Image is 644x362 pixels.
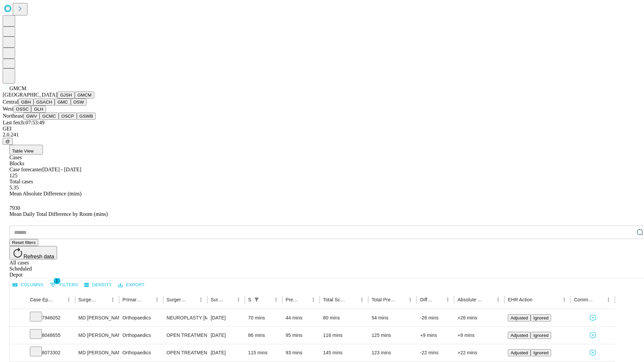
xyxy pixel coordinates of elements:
div: Comments [574,297,593,302]
div: Difference [420,297,433,302]
button: Export [116,280,146,290]
div: 145 mins [323,344,365,361]
span: Ignored [533,333,548,338]
button: Reset filters [9,239,38,246]
button: Show filters [252,295,261,304]
div: Total Scheduled Duration [323,297,347,302]
div: 86 mins [248,327,279,344]
button: OSW [71,99,87,106]
button: Sort [99,295,108,304]
span: Mean Daily Total Difference by Room (mins) [9,211,108,217]
span: Northeast [3,113,23,119]
button: Sort [299,295,309,304]
button: Select columns [11,280,45,290]
div: 116 mins [323,327,365,344]
button: Sort [484,295,493,304]
div: -22 mins [420,344,451,361]
span: 5.35 [9,185,19,190]
button: Sort [348,295,357,304]
button: Sort [396,295,406,304]
button: Menu [196,295,206,304]
div: +9 mins [420,327,451,344]
div: -26 mins [420,309,451,326]
div: 54 mins [372,309,414,326]
div: [DATE] [211,344,241,361]
div: Case Epic Id [30,297,54,302]
div: [DATE] [211,309,241,326]
div: OPEN TREATMENT DISTAL RADIAL INTRA-ARTICULAR FRACTURE OR EPIPHYSEAL SEPARATION [MEDICAL_DATA] 3 0... [167,327,204,344]
div: 115 mins [248,344,279,361]
div: Absolute Difference [458,297,483,302]
button: OSSC [13,106,32,113]
button: OSCP [59,113,77,120]
div: 95 mins [286,327,317,344]
div: 2.0.241 [3,132,641,138]
button: Menu [493,295,503,304]
span: Central [3,99,18,105]
div: 70 mins [248,309,279,326]
div: [DATE] [211,327,241,344]
div: Surgery Name [167,297,186,302]
button: Sort [187,295,196,304]
span: GMCM [9,85,26,91]
button: Menu [108,295,117,304]
button: Table View [9,145,43,155]
div: Scheduled In Room Duration [248,297,251,302]
button: Menu [64,295,73,304]
div: 125 mins [372,327,414,344]
span: @ [5,139,10,144]
button: Menu [357,295,367,304]
div: 8073302 [30,344,72,361]
span: Ignored [533,315,548,320]
div: Predicted In Room Duration [286,297,299,302]
button: Sort [434,295,443,304]
button: Show filters [48,280,80,290]
div: 93 mins [286,344,317,361]
button: @ [3,138,13,145]
div: MD [PERSON_NAME] C [PERSON_NAME] [78,327,116,344]
div: Primary Service [122,297,142,302]
button: Menu [234,295,243,304]
button: GMCM [75,92,94,99]
div: Orthopaedics [122,344,160,361]
span: Adjusted [511,315,528,320]
button: Menu [271,295,281,304]
button: GSACH [34,99,55,106]
span: Mean Absolute Difference (mins) [9,191,82,196]
span: Case forecaster [9,167,42,172]
button: Menu [406,295,415,304]
button: Expand [13,347,23,359]
button: Ignored [531,332,551,339]
button: Sort [55,295,64,304]
span: Refresh data [23,254,54,259]
div: Total Predicted Duration [372,297,396,302]
span: 1 [54,278,60,284]
div: EHR Action [508,297,532,302]
div: Orthopaedics [122,309,160,326]
button: Expand [13,312,23,324]
span: Table View [12,148,34,154]
div: MD [PERSON_NAME] C [PERSON_NAME] [78,344,116,361]
button: Sort [594,295,604,304]
span: Last fetch: 07:53:49 [3,120,45,125]
div: Orthopaedics [122,327,160,344]
div: 123 mins [372,344,414,361]
div: GEI [3,126,641,132]
button: Menu [309,295,318,304]
span: [GEOGRAPHIC_DATA] [3,92,57,98]
button: GSWB [77,113,96,120]
div: 1 active filter [252,295,261,304]
button: Expand [13,330,23,342]
span: Total cases [9,179,33,184]
span: West [3,106,13,112]
button: Menu [559,295,569,304]
div: Surgery Date [211,297,224,302]
button: Menu [152,295,162,304]
span: 7930 [9,205,20,211]
div: 80 mins [323,309,365,326]
button: Sort [533,295,542,304]
button: Sort [143,295,152,304]
button: GCMC [40,113,59,120]
button: Ignored [531,314,551,321]
div: 8048655 [30,327,72,344]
